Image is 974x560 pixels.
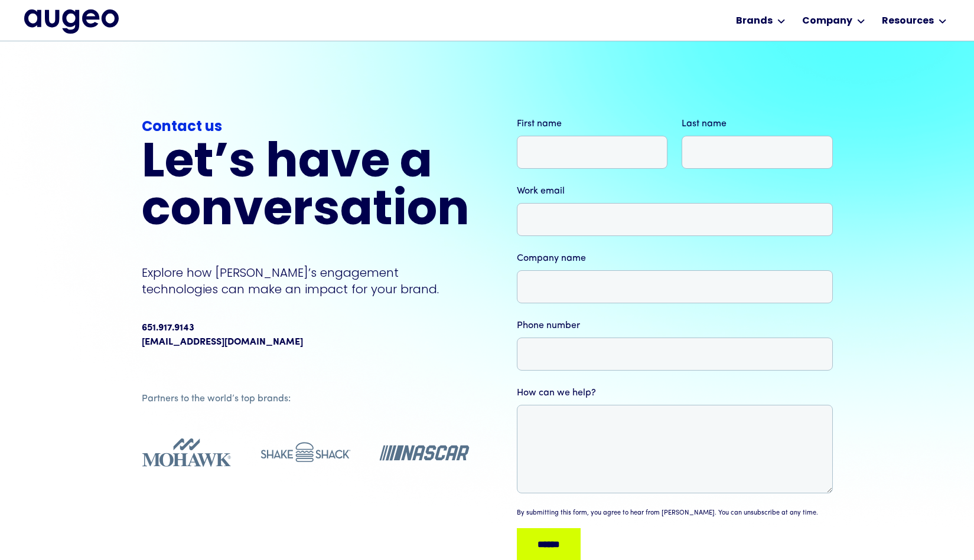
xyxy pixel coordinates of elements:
div: Contact us [142,117,470,138]
label: Last name [682,117,833,131]
a: home [24,9,119,33]
img: Client logo who trusts Augeo to maximize engagement. [142,434,232,471]
p: Explore how [PERSON_NAME]’s engagement technologies can make an impact for your brand. [142,264,470,297]
label: How can we help? [517,386,833,400]
label: Work email [517,184,833,198]
h2: Let’s have a conversation [142,140,470,236]
label: First name [517,117,668,131]
img: Client logo who trusts Augeo to maximize engagement. [379,434,470,471]
div: By submitting this form, you agree to hear from [PERSON_NAME]. You can unsubscribe at any time. [517,509,818,519]
a: [EMAIL_ADDRESS][DOMAIN_NAME] [142,335,303,349]
div: Partners to the world’s top brands: [142,392,470,406]
label: Phone number [517,319,833,333]
div: Company [802,14,852,28]
div: Brands [736,14,773,28]
div: Resources [882,14,934,28]
label: Company name [517,251,833,266]
div: 651.917.9143 [142,321,194,335]
img: Augeo's full logo in midnight blue. [24,9,119,33]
